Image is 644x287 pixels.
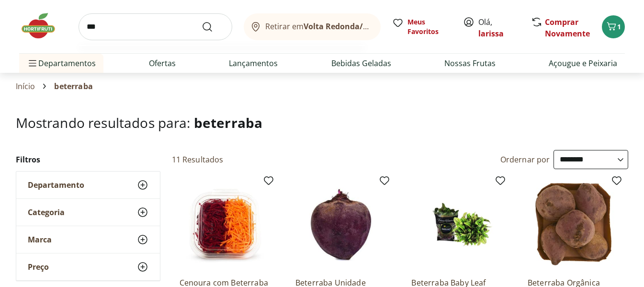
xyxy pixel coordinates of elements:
h2: 11 Resultados [172,154,224,165]
a: Nossas Frutas [444,57,496,69]
img: Beterraba Orgânica 600g - Bandeja [528,179,619,270]
span: 1 [617,22,621,31]
button: Carrinho [602,15,625,38]
span: Marca [28,235,52,244]
a: Lançamentos [229,57,278,69]
span: Categoria [28,207,65,217]
input: search [79,13,232,40]
span: beterraba [194,114,262,132]
button: Departamento [16,172,160,198]
img: Cenoura com Beterraba Ralada Pote [180,179,271,270]
span: Retirar em [265,22,371,31]
button: Menu [27,52,38,75]
a: Meus Favoritos [392,17,452,36]
img: Hortifruti [19,11,67,40]
h1: Mostrando resultados para: [16,115,629,130]
span: Departamentos [27,52,96,75]
span: beterraba [54,82,92,91]
label: Ordernar por [500,154,550,165]
span: Meus Favoritos [407,17,452,36]
h2: Filtros [16,150,160,169]
img: Beterraba Baby Leaf Hidrosol [411,179,502,270]
span: Olá, [478,16,521,39]
img: Beterraba Unidade [295,179,386,270]
a: Comprar Novamente [545,17,590,39]
a: larissa [478,28,504,39]
a: Início [16,82,35,91]
span: Departamento [28,180,84,190]
a: Ofertas [149,57,176,69]
button: Preço [16,253,160,280]
a: Bebidas Geladas [331,57,391,69]
button: Marca [16,226,160,253]
span: Preço [28,262,49,272]
button: Categoria [16,199,160,226]
b: Volta Redonda/[GEOGRAPHIC_DATA] [304,21,442,32]
button: Submit Search [202,21,225,33]
button: Retirar emVolta Redonda/[GEOGRAPHIC_DATA] [244,13,381,40]
a: Açougue e Peixaria [549,57,617,69]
